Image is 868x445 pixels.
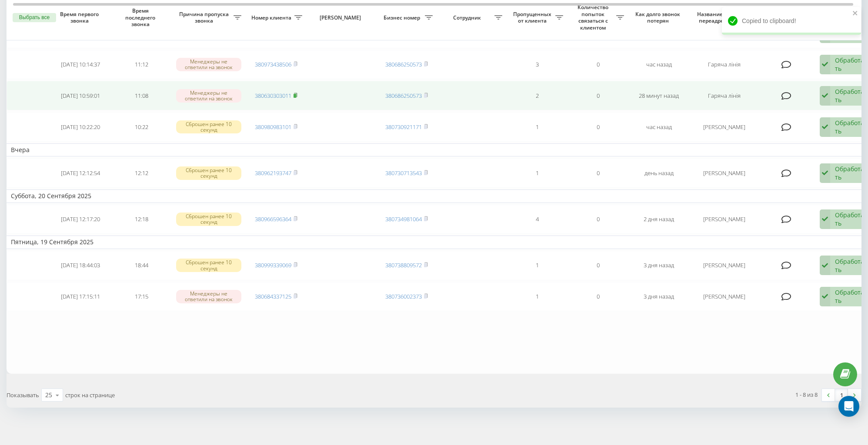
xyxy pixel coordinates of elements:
[835,165,865,181] div: Обработать
[7,391,39,399] span: Показывать
[111,251,172,280] td: 18:44
[568,251,628,280] td: 0
[255,60,291,68] a: 380973438506
[176,259,241,272] div: Сброшен ранее 10 секунд
[176,11,234,24] span: Причина пропуска звонка
[385,215,422,223] a: 380734981064
[689,81,759,110] td: Гаряча лінія
[45,391,52,399] div: 25
[689,251,759,280] td: [PERSON_NAME]
[314,14,369,21] span: [PERSON_NAME]
[111,205,172,234] td: 12:18
[255,123,291,131] a: 380980983101
[722,7,861,35] div: Copied to clipboard!
[628,112,689,142] td: час назад
[50,205,111,234] td: [DATE] 12:17:20
[65,391,115,399] span: строк на странице
[507,251,568,280] td: 1
[689,158,759,188] td: [PERSON_NAME]
[118,7,165,28] span: Время последнего звонка
[835,87,865,104] div: Обработать
[628,282,689,312] td: 3 дня назад
[50,81,111,110] td: [DATE] 10:59:01
[385,92,422,100] a: 380686250573
[507,50,568,80] td: 3
[111,282,172,312] td: 17:15
[176,120,241,133] div: Сброшен ранее 10 секунд
[111,112,172,142] td: 10:22
[835,56,865,73] div: Обработать
[835,288,865,305] div: Обработать
[111,81,172,110] td: 11:08
[835,211,865,227] div: Обработать
[507,158,568,188] td: 1
[635,11,682,24] span: Как долго звонок потерян
[50,282,111,312] td: [DATE] 17:15:11
[835,257,865,274] div: Обработать
[507,205,568,234] td: 4
[255,215,291,223] a: 380966596364
[57,11,104,24] span: Время первого звонка
[568,50,628,80] td: 0
[628,205,689,234] td: 2 дня назад
[694,11,747,24] span: Название схемы переадресации
[50,158,111,188] td: [DATE] 12:12:54
[176,290,241,303] div: Менеджеры не ответили на звонок
[255,261,291,269] a: 380999339069
[835,119,865,135] div: Обработать
[50,50,111,80] td: [DATE] 10:14:37
[381,14,425,21] span: Бизнес номер
[689,205,759,234] td: [PERSON_NAME]
[689,50,759,80] td: Гаряча лінія
[628,50,689,80] td: час назад
[250,14,294,21] span: Номер клиента
[628,158,689,188] td: день назад
[568,158,628,188] td: 0
[385,60,422,68] a: 380686250573
[255,169,291,177] a: 380962193747
[795,390,818,399] div: 1 - 8 из 8
[568,81,628,110] td: 0
[176,58,241,71] div: Менеджеры не ответили на звонок
[628,81,689,110] td: 28 минут назад
[111,158,172,188] td: 12:12
[176,166,241,179] div: Сброшен ранее 10 секунд
[572,4,616,31] span: Количество попыток связаться с клиентом
[50,112,111,142] td: [DATE] 10:22:20
[507,81,568,110] td: 2
[507,112,568,142] td: 1
[385,169,422,177] a: 380730713543
[568,282,628,312] td: 0
[255,292,291,300] a: 380684337125
[689,282,759,312] td: [PERSON_NAME]
[111,50,172,80] td: 11:12
[176,213,241,226] div: Сброшен ранее 10 секунд
[385,261,422,269] a: 380738809572
[838,396,859,417] div: Open Intercom Messenger
[385,292,422,300] a: 380736002373
[255,92,291,100] a: 380630303011
[50,251,111,280] td: [DATE] 18:44:03
[835,389,848,401] a: 1
[568,112,628,142] td: 0
[628,251,689,280] td: 3 дня назад
[852,10,858,18] button: close
[689,112,759,142] td: [PERSON_NAME]
[511,11,555,24] span: Пропущенных от клиента
[13,13,56,23] button: Выбрать все
[385,123,422,131] a: 380730921171
[568,205,628,234] td: 0
[441,14,494,21] span: Сотрудник
[507,282,568,312] td: 1
[176,89,241,102] div: Менеджеры не ответили на звонок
